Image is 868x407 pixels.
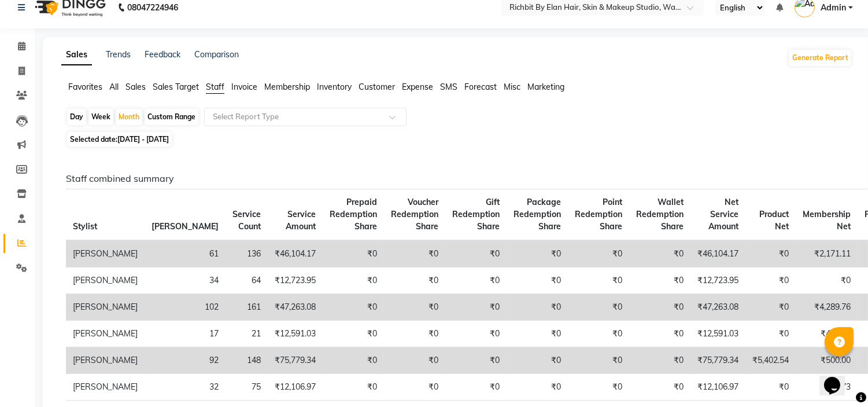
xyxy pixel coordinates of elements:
[629,267,690,294] td: ₹0
[66,294,145,321] td: [PERSON_NAME]
[384,321,445,347] td: ₹0
[629,347,690,374] td: ₹0
[507,374,568,401] td: ₹0
[231,82,257,92] span: Invoice
[66,173,843,184] h6: Staff combined summary
[759,209,789,232] span: Product Net
[745,321,796,347] td: ₹0
[67,109,86,125] div: Day
[745,347,796,374] td: ₹5,402.54
[445,267,507,294] td: ₹0
[690,294,745,321] td: ₹47,263.08
[796,347,858,374] td: ₹500.00
[145,49,180,60] a: Feedback
[445,321,507,347] td: ₹0
[708,197,738,232] span: Net Service Amount
[636,197,684,232] span: Wallet Redemption Share
[145,374,226,401] td: 32
[796,294,858,321] td: ₹4,289.76
[66,267,145,294] td: [PERSON_NAME]
[145,321,226,347] td: 17
[268,321,323,347] td: ₹12,591.03
[194,49,239,60] a: Comparison
[67,132,172,146] span: Selected date:
[232,209,261,232] span: Service Count
[152,221,219,232] span: [PERSON_NAME]
[445,240,507,267] td: ₹0
[690,321,745,347] td: ₹12,591.03
[789,50,851,66] button: Generate Report
[268,374,323,401] td: ₹12,106.97
[226,347,268,374] td: 148
[629,374,690,401] td: ₹0
[568,374,629,401] td: ₹0
[226,294,268,321] td: 161
[226,240,268,267] td: 136
[264,82,310,92] span: Membership
[106,49,131,60] a: Trends
[145,240,226,267] td: 61
[268,294,323,321] td: ₹47,263.08
[226,374,268,401] td: 75
[568,321,629,347] td: ₹0
[568,267,629,294] td: ₹0
[690,374,745,401] td: ₹12,106.97
[68,82,102,92] span: Favorites
[440,82,457,92] span: SMS
[575,197,622,232] span: Point Redemption Share
[66,240,145,267] td: [PERSON_NAME]
[507,240,568,267] td: ₹0
[73,221,97,232] span: Stylist
[568,347,629,374] td: ₹0
[323,347,384,374] td: ₹0
[145,109,198,125] div: Custom Range
[153,82,199,92] span: Sales Target
[323,294,384,321] td: ₹0
[796,374,858,401] td: ₹423.73
[629,321,690,347] td: ₹0
[507,267,568,294] td: ₹0
[568,240,629,267] td: ₹0
[504,82,520,92] span: Misc
[88,109,113,125] div: Week
[629,240,690,267] td: ₹0
[690,347,745,374] td: ₹75,779.34
[145,294,226,321] td: 102
[445,347,507,374] td: ₹0
[452,197,500,232] span: Gift Redemption Share
[206,82,224,92] span: Staff
[690,267,745,294] td: ₹12,723.95
[323,321,384,347] td: ₹0
[796,267,858,294] td: ₹0
[323,240,384,267] td: ₹0
[286,209,316,232] span: Service Amount
[568,294,629,321] td: ₹0
[125,82,146,92] span: Sales
[384,294,445,321] td: ₹0
[116,109,142,125] div: Month
[359,82,395,92] span: Customer
[507,294,568,321] td: ₹0
[745,240,796,267] td: ₹0
[384,347,445,374] td: ₹0
[796,321,858,347] td: ₹476.19
[796,240,858,267] td: ₹2,171.11
[66,347,145,374] td: [PERSON_NAME]
[402,82,433,92] span: Expense
[384,240,445,267] td: ₹0
[745,267,796,294] td: ₹0
[507,347,568,374] td: ₹0
[629,294,690,321] td: ₹0
[323,267,384,294] td: ₹0
[268,347,323,374] td: ₹75,779.34
[384,374,445,401] td: ₹0
[445,294,507,321] td: ₹0
[803,209,851,232] span: Membership Net
[445,374,507,401] td: ₹0
[66,374,145,401] td: [PERSON_NAME]
[226,321,268,347] td: 21
[268,240,323,267] td: ₹46,104.17
[384,267,445,294] td: ₹0
[145,267,226,294] td: 34
[745,374,796,401] td: ₹0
